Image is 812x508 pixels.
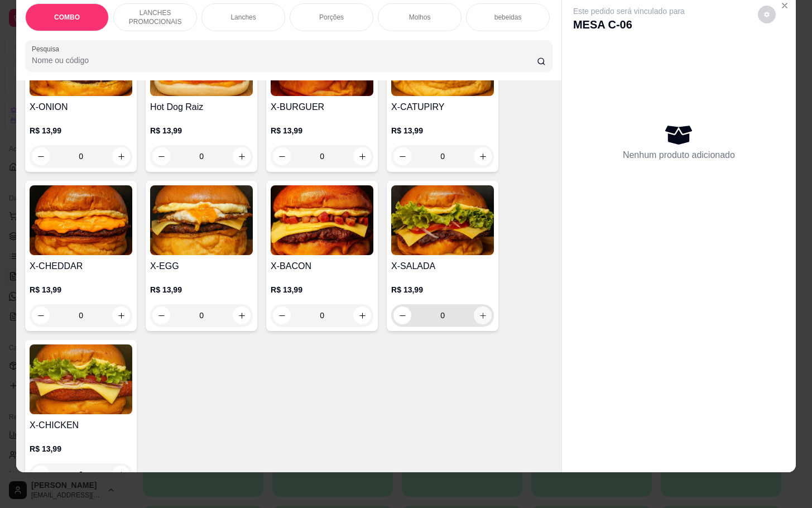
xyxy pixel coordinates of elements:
h4: X-EGG [150,260,253,273]
h4: X-SALADA [391,260,494,273]
p: R$ 13,99 [391,125,494,136]
button: decrease-product-quantity [393,147,411,165]
p: R$ 13,99 [30,284,132,295]
p: Este pedido será vinculado para [573,6,685,17]
label: Pesquisa [32,44,63,54]
button: increase-product-quantity [112,147,130,165]
button: increase-product-quantity [353,147,371,165]
button: increase-product-quantity [112,306,130,324]
button: increase-product-quantity [112,466,130,483]
button: increase-product-quantity [474,306,492,324]
p: MESA C-06 [573,17,685,32]
p: R$ 13,99 [150,284,253,295]
button: increase-product-quantity [233,306,251,324]
p: bebeidas [494,13,522,22]
p: Lanches [230,13,256,22]
button: increase-product-quantity [353,306,371,324]
h4: Hot Dog Raiz [150,100,253,114]
h4: X-CHEDDAR [30,260,132,273]
button: decrease-product-quantity [32,147,50,165]
button: decrease-product-quantity [32,466,50,483]
p: R$ 13,99 [271,284,373,295]
p: Nenhum produto adicionado [623,148,735,162]
p: COMBO [54,13,80,22]
button: increase-product-quantity [474,147,492,165]
p: LANCHES PROMOCIONAIS [123,8,188,26]
p: R$ 13,99 [271,125,373,136]
img: product-image [391,185,494,255]
p: R$ 13,99 [30,125,132,136]
p: R$ 13,99 [150,125,253,136]
img: product-image [30,185,132,255]
p: Porções [319,13,344,22]
p: R$ 13,99 [391,284,494,295]
button: decrease-product-quantity [273,147,291,165]
input: Pesquisa [32,55,537,66]
h4: X-BACON [271,260,373,273]
button: decrease-product-quantity [273,306,291,324]
h4: X-BURGUER [271,100,373,114]
button: decrease-product-quantity [393,306,411,324]
p: Molhos [409,13,431,22]
img: product-image [150,185,253,255]
img: product-image [30,344,132,414]
p: R$ 13,99 [30,443,132,454]
img: product-image [271,185,373,255]
h4: X-CATUPIRY [391,100,494,114]
h4: X-ONION [30,100,132,114]
h4: X-CHICKEN [30,419,132,432]
button: decrease-product-quantity [758,6,776,23]
button: decrease-product-quantity [32,306,50,324]
button: decrease-product-quantity [152,306,170,324]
